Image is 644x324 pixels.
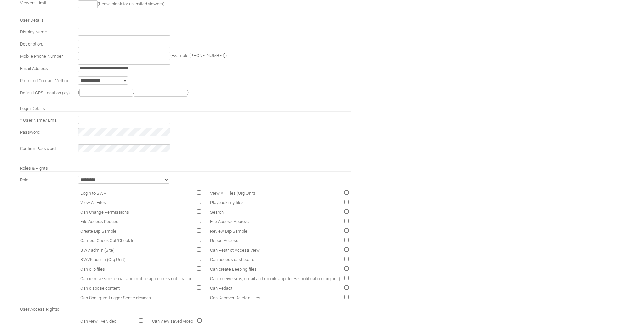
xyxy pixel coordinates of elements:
span: View All Files [80,200,106,205]
span: Camera Check Out/Check In [80,238,134,243]
span: Mobile Phone Number: [20,54,64,59]
span: Can access dashboard [210,257,254,262]
span: User Access Rights: [20,307,59,312]
span: Can Change Permissions [80,210,129,215]
span: Preferred Contact Method: [20,78,70,83]
span: File Access Approval [210,219,250,224]
span: Login to BWV [80,191,106,196]
span: Can clip files [80,267,105,272]
span: BWV admin (Site) [80,248,114,253]
span: Can Configure Trigger Sense devices [80,295,151,300]
span: Can receive sms, email and mobile app duress notification [80,276,192,281]
span: BWVK admin (Org Unit) [80,257,125,262]
span: Playback my files [210,200,244,205]
span: Report Access [210,238,238,243]
td: Role: [18,174,76,185]
span: View All Files (Org Unit) [210,191,255,196]
span: Confirm Password: [20,146,57,151]
span: Create Dip Sample [80,229,116,234]
span: File Access Request [80,219,120,224]
h4: Roles & Rights [20,166,351,171]
span: Display Name: [20,29,48,34]
td: ( , ) [76,87,353,98]
span: Can Restrict Access View [210,248,260,253]
span: Viewers Limit: [20,0,48,5]
span: Password: [20,130,40,135]
span: Search [210,210,224,215]
span: * User Name/ Email: [20,118,60,123]
span: Default GPS Location (x,y): [20,90,71,95]
span: Can Recover Deleted Files [210,295,260,300]
span: (Leave blank for unlimited viewers) [98,1,164,6]
span: Review Dip Sample [210,229,247,234]
span: Description: [20,41,43,47]
span: Email Address: [20,66,49,71]
h4: User Details [20,18,351,23]
span: Can create Beeping files [210,267,257,272]
span: Can view live video [80,319,116,324]
span: Can Redact [210,286,232,291]
h4: Login Details [20,106,351,111]
span: Can receive sms, email and mobile app duress notification (org unit) [210,276,340,281]
span: Can dispose content [80,286,120,291]
span: Can view saved video [152,319,193,324]
span: (Example [PHONE_NUMBER]) [170,53,227,58]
